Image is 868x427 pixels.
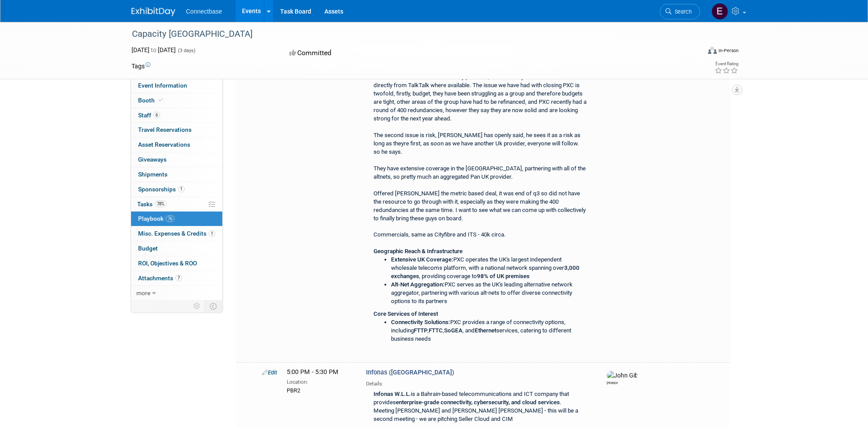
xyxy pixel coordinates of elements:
a: Asset Reservations [131,138,222,152]
div: Details: [366,378,591,388]
b: Geographic Reach & Infrastructure [374,248,462,254]
li: PXC operates the UK's largest independent wholesale telecoms platform, with a national network sp... [391,256,587,281]
span: Travel Reservations [138,126,192,133]
a: Event Information [131,78,222,93]
span: 1 [209,230,215,237]
a: Travel Reservations [131,123,222,137]
div: John Giblin [607,380,618,385]
span: Shipments [138,171,167,178]
b: Ethernet [475,327,496,334]
span: Budget [138,245,158,252]
a: Search [660,4,700,19]
b: 98% of UK premises [477,273,530,279]
a: Booth [131,93,222,108]
span: Misc. Expenses & Credits [138,230,215,237]
a: Tasks78% [131,197,222,212]
span: ROI, Objectives & ROO [138,260,197,267]
span: Tasks [137,201,167,208]
i: Booth reservation complete [159,98,163,102]
img: Format-Inperson.png [708,47,717,54]
img: John Giblin [607,371,637,380]
span: Infonas ([GEOGRAPHIC_DATA]) [366,369,454,376]
a: Giveaways [131,152,222,167]
b: SoGEA [444,327,462,334]
b: enterprise-grade connectivity, cybersecurity, and cloud services [396,399,560,406]
span: Event Information [138,82,187,89]
div: PBR2 [287,386,353,395]
a: Sponsorships1 [131,182,222,197]
span: 6 [153,112,160,118]
b: Connectivity Solutions: [391,319,450,325]
span: Sponsorships [138,186,185,193]
li: PXC serves as the UK's leading alternative network aggregator, partnering with various alt-nets t... [391,281,587,306]
div: Event Format [648,46,739,59]
span: 5:00 PM - 5:30 PM [287,368,338,376]
b: Extensive UK Coverage: [391,256,453,263]
td: Personalize Event Tab Strip [189,300,205,312]
span: Staff [138,112,160,119]
div: Committed [287,46,480,61]
span: (3 days) [177,48,196,53]
td: Toggle Event Tabs [205,300,223,312]
a: ROI, Objectives & ROO [131,256,222,271]
div: [PERSON_NAME] - Head of Carriers and Altnets History, longstanding history with PXC, PXC used to ... [366,46,591,351]
a: Staff6 [131,108,222,123]
a: Shipments [131,167,222,182]
span: 78% [155,201,167,207]
li: PXC provides a range of connectivity options, including , , , and services, catering to different... [391,318,587,343]
div: Location: [287,377,353,386]
span: 1 [178,186,185,192]
img: Edison Smith-Stubbs [711,3,728,20]
span: Connectbase [186,8,222,15]
a: Attachments7 [131,271,222,286]
img: ExhibitDay [132,7,175,16]
b: FTTP [414,327,427,334]
b: FTTC [429,327,443,334]
span: to [149,46,158,53]
b: Alt-Net Aggregation: [391,281,445,288]
span: [DATE] [DATE] [132,46,176,53]
div: Event Rating [715,62,738,66]
div: Capacity [GEOGRAPHIC_DATA] [129,26,687,42]
td: Tags [132,62,150,71]
span: Search [672,8,692,15]
span: Asset Reservations [138,141,190,148]
span: Giveaways [138,156,167,163]
div: In-Person [718,47,739,54]
a: Edit [262,369,277,376]
a: Playbook76 [131,212,222,226]
span: 7 [175,275,182,281]
span: Attachments [138,275,182,282]
span: Playbook [138,215,174,222]
a: Budget [131,241,222,256]
b: Infonas W.L.L. [374,391,411,397]
a: more [131,286,222,300]
a: Misc. Expenses & Credits1 [131,226,222,241]
span: more [136,289,150,296]
div: is a Bahrain-based telecommunications and ICT company that provides . Meeting [PERSON_NAME] and [... [366,388,591,427]
b: Core Services of Interest [374,311,438,317]
span: 76 [166,215,174,222]
span: Booth [138,97,165,104]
